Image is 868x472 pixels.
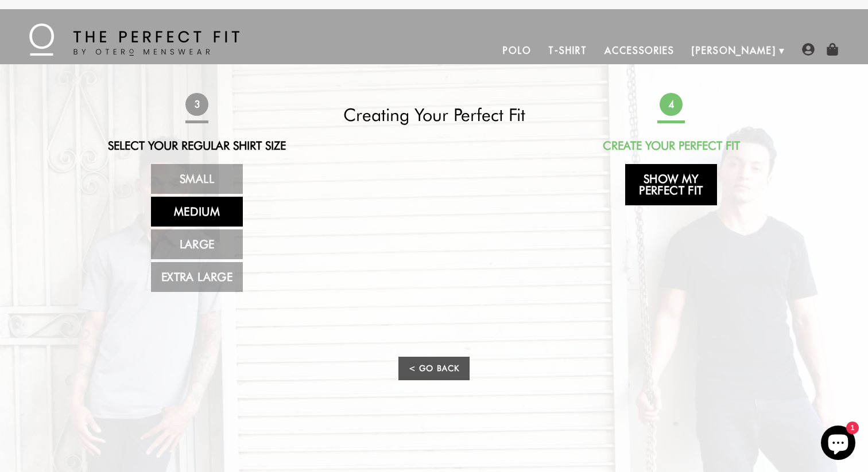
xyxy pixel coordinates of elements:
[29,24,239,56] img: The Perfect Fit - by Otero Menswear - Logo
[151,197,243,227] a: Medium
[185,93,208,116] span: 3
[802,43,815,56] img: user-account-icon.png
[596,37,683,64] a: Accessories
[826,43,839,56] img: shopping-bag-icon.png
[683,37,785,64] a: [PERSON_NAME]
[625,164,717,205] a: Show My Perfect Fit
[151,229,243,259] a: Large
[569,139,773,153] h2: Create Your Perfect Fit
[151,164,243,194] a: Small
[494,37,540,64] a: Polo
[660,93,683,116] span: 4
[332,104,536,125] h2: Creating Your Perfect Fit
[540,37,595,64] a: T-Shirt
[398,357,470,380] a: < Go Back
[817,426,859,463] inbox-online-store-chat: Shopify online store chat
[95,139,299,153] h2: Select Your Regular Shirt Size
[151,262,243,292] a: Extra Large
